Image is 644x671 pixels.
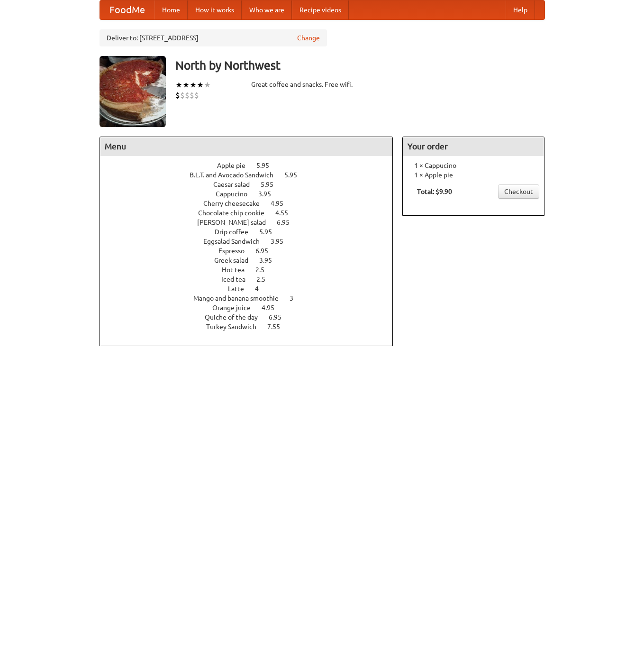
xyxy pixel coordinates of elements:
[271,200,293,207] span: 4.95
[216,190,257,198] span: Cappucino
[408,170,539,180] li: 1 × Apple pie
[269,313,291,321] span: 6.95
[222,266,254,274] span: Hot tea
[203,238,269,245] span: Eggsalad Sandwich
[154,0,188,19] a: Home
[182,80,190,90] li: ★
[213,181,259,188] span: Caesar salad
[205,313,299,321] a: Quiche of the day 6.95
[175,56,545,75] h3: North by Northwest
[185,90,190,101] li: $
[100,56,166,127] img: angular.jpg
[197,80,204,90] li: ★
[212,304,292,312] a: Orange juice 4.95
[217,162,255,169] span: Apple pie
[175,90,180,101] li: $
[206,323,266,331] span: Turkey Sandwich
[228,285,254,293] span: Latte
[198,209,306,217] a: Chocolate chip cookie 4.55
[212,304,260,312] span: Orange juice
[251,80,393,89] div: Great coffee and snacks. Free wifi.
[259,228,281,236] span: 5.95
[175,80,182,90] li: ★
[206,323,298,331] a: Turkey Sandwich 7.55
[242,0,292,19] a: Who we are
[408,161,539,170] li: 1 × Cappucino
[259,257,281,264] span: 3.95
[417,188,452,195] b: Total: $9.90
[190,171,315,179] a: B.L.T. and Avocado Sandwich 5.95
[203,200,301,207] a: Cherry cheesecake 4.95
[506,0,535,19] a: Help
[180,90,185,101] li: $
[271,238,293,245] span: 3.95
[222,266,282,274] a: Hot tea 2.5
[256,162,279,169] span: 5.95
[255,266,274,274] span: 2.5
[218,247,254,255] span: Espresso
[221,276,255,283] span: Iced tea
[228,285,276,293] a: Latte 4
[190,171,283,179] span: B.L.T. and Avocado Sandwich
[284,171,307,179] span: 5.95
[213,181,291,188] a: Caesar salad 5.95
[255,247,278,255] span: 6.95
[197,219,307,226] a: [PERSON_NAME] salad 6.95
[267,323,290,331] span: 7.55
[216,190,289,198] a: Cappucino 3.95
[277,219,299,226] span: 6.95
[190,90,194,101] li: $
[255,285,268,293] span: 4
[193,294,311,302] a: Mango and banana smoothie 3
[403,137,544,156] h4: Your order
[100,0,154,19] a: FoodMe
[204,80,211,90] li: ★
[193,294,288,302] span: Mango and banana smoothie
[194,90,199,101] li: $
[218,247,286,255] a: Espresso 6.95
[275,209,298,217] span: 4.55
[261,181,283,188] span: 5.95
[198,209,274,217] span: Chocolate chip cookie
[217,162,287,169] a: Apple pie 5.95
[262,304,284,312] span: 4.95
[190,80,197,90] li: ★
[256,276,275,283] span: 2.5
[100,137,393,156] h4: Menu
[203,200,269,207] span: Cherry cheesecake
[215,228,258,236] span: Drip coffee
[214,257,258,264] span: Greek salad
[197,219,275,226] span: [PERSON_NAME] salad
[188,0,242,19] a: How it works
[290,294,303,302] span: 3
[215,228,290,236] a: Drip coffee 5.95
[221,276,283,283] a: Iced tea 2.5
[214,257,290,264] a: Greek salad 3.95
[258,190,281,198] span: 3.95
[203,238,301,245] a: Eggsalad Sandwich 3.95
[292,0,349,19] a: Recipe videos
[498,184,539,199] a: Checkout
[297,33,320,43] a: Change
[100,29,327,46] div: Deliver to: [STREET_ADDRESS]
[205,313,267,321] span: Quiche of the day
